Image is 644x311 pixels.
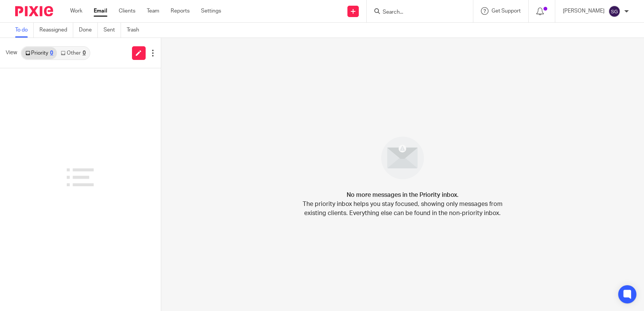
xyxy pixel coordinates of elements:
img: Pixie [15,6,53,16]
img: image [376,132,429,184]
a: Trash [127,23,145,38]
a: Other0 [57,47,89,59]
span: Get Support [492,8,521,14]
p: [PERSON_NAME] [563,7,605,15]
a: Sent [104,23,121,38]
span: View [6,49,17,57]
h4: No more messages in the Priority inbox. [347,190,459,199]
a: Priority0 [22,47,57,59]
a: To do [15,23,34,38]
a: Done [79,23,98,38]
a: Team [147,7,159,15]
a: Work [70,7,82,15]
input: Search [382,9,450,16]
a: Reports [171,7,190,15]
a: Reassigned [39,23,73,38]
p: The priority inbox helps you stay focused, showing only messages from existing clients. Everythin... [302,199,503,218]
a: Email [94,7,107,15]
img: svg%3E [608,5,620,17]
div: 0 [50,50,53,56]
a: Clients [119,7,135,15]
a: Settings [201,7,221,15]
div: 0 [83,50,86,56]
